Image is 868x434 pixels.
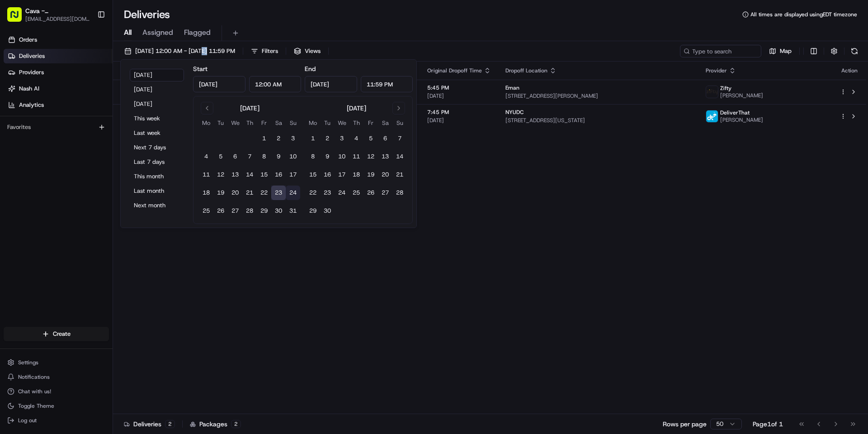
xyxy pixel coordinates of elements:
p: Welcome 👋 [9,36,165,51]
button: 10 [335,149,349,164]
span: [STREET_ADDRESS][PERSON_NAME] [505,92,691,100]
img: Nash [9,9,27,27]
th: Friday [363,118,378,128]
button: 18 [349,167,363,182]
span: [PERSON_NAME] [28,140,73,148]
button: 17 [335,167,349,182]
th: Tuesday [320,118,335,128]
span: Analytics [19,101,44,109]
button: 19 [363,167,378,182]
span: All times are displayed using EDT timezone [750,11,857,18]
span: • [75,140,78,148]
img: Liam S. [9,132,24,146]
button: 16 [271,167,286,182]
h1: Deliveries [124,7,170,22]
button: This week [130,112,184,125]
button: [DATE] 12:00 AM - [DATE] 11:59 PM [120,45,239,57]
span: Deliveries [19,52,45,60]
button: Next 7 days [130,141,184,154]
button: 12 [363,149,378,164]
span: Eman [505,84,519,91]
span: Views [305,47,321,55]
span: Settings [18,359,38,366]
span: Notifications [18,373,50,381]
img: 5e9a9d7314ff4150bce227a61376b483.jpg [19,86,35,103]
button: 8 [306,149,320,164]
span: Orders [19,36,37,44]
button: 18 [199,186,213,200]
button: Go to previous month [201,102,213,114]
button: Last 7 days [130,156,184,168]
input: Time [361,76,413,92]
a: 📗Knowledge Base [5,199,73,215]
button: 30 [271,204,286,218]
button: 21 [242,186,257,200]
img: zifty-logo-trans-sq.png [706,86,718,98]
button: 30 [320,204,335,218]
button: See all [140,116,165,127]
button: [DATE] [130,83,184,96]
button: 7 [392,131,407,146]
p: Rows per page [663,420,707,429]
th: Thursday [242,118,257,128]
button: 3 [286,131,300,146]
button: 25 [199,204,213,218]
button: 21 [392,167,407,182]
button: 2 [271,131,286,146]
button: 29 [257,204,271,218]
span: API Documentation [85,202,145,211]
span: 5:45 PM [427,84,491,91]
button: 13 [228,167,242,182]
button: Chat with us! [4,385,109,398]
button: 23 [271,186,286,200]
button: Create [4,327,109,341]
span: Nash AI [19,85,39,93]
a: Powered byPylon [64,224,109,231]
button: 6 [378,131,392,146]
button: Cava - [GEOGRAPHIC_DATA] [25,6,90,15]
span: Providers [19,68,44,76]
button: 7 [242,149,257,164]
button: 11 [199,167,213,182]
button: 29 [306,204,320,218]
button: 31 [286,204,300,218]
span: DeliverThat [720,109,750,116]
span: [DATE] [427,92,491,100]
div: Start new chat [41,86,148,95]
span: Flagged [184,27,211,38]
button: 9 [271,149,286,164]
div: 2 [165,420,175,428]
div: [DATE] [347,104,366,113]
span: Map [780,47,792,55]
img: Cava Alexandria [9,156,24,171]
span: [STREET_ADDRESS][US_STATE] [505,117,691,124]
button: 20 [378,167,392,182]
button: Notifications [4,371,109,383]
span: [EMAIL_ADDRESS][DOMAIN_NAME] [25,15,90,23]
button: 2 [320,131,335,146]
button: 26 [213,204,228,218]
button: 14 [392,149,407,164]
th: Monday [199,118,213,128]
a: 💻API Documentation [73,199,149,215]
button: 24 [335,186,349,200]
span: Chat with us! [18,388,51,395]
button: 25 [349,186,363,200]
button: Start new chat [154,89,165,100]
button: 26 [363,186,378,200]
span: Provider [706,67,727,74]
button: Settings [4,356,109,369]
button: [DATE] [130,69,184,81]
a: Nash AI [4,81,113,96]
span: Assigned [142,27,173,38]
div: Action [840,67,859,74]
span: Toggle Theme [18,402,54,410]
span: Pylon [90,224,109,231]
button: 23 [320,186,335,200]
button: 24 [286,186,300,200]
span: Create [53,330,71,338]
button: Views [290,45,325,57]
input: Date [305,76,357,92]
div: Favorites [4,120,109,134]
span: Knowledge Base [18,202,69,211]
